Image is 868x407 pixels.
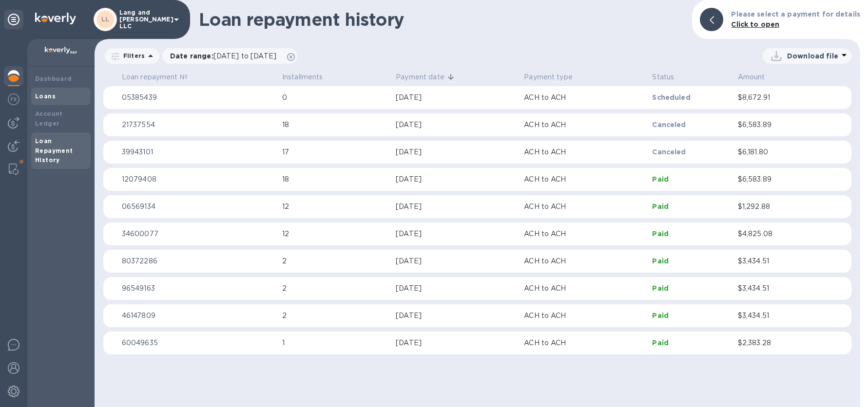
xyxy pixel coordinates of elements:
[282,202,388,212] p: 12
[787,51,838,61] p: Download file
[282,311,388,321] p: 2
[396,283,516,294] div: [DATE]
[396,311,516,321] div: [DATE]
[524,256,644,266] p: ACH to ACH
[396,174,516,185] div: [DATE]
[524,92,644,103] p: ACH to ACH
[162,48,297,64] div: Date range:[DATE] to [DATE]
[282,72,336,82] span: Installments
[119,52,145,60] p: Filters
[652,229,730,239] p: Paid
[35,110,63,127] b: Account Ledger
[35,13,76,24] img: Logo
[652,120,730,129] p: Canceled
[524,120,644,130] p: ACH to ACH
[738,338,819,348] p: $2,383.28
[731,20,779,28] b: Click to open
[524,338,644,348] p: ACH to ACH
[396,72,457,82] span: Payment date
[122,147,274,157] p: 39943101
[122,72,188,82] p: Loan repayment №
[282,120,388,130] p: 18
[396,256,516,266] div: [DATE]
[738,229,819,239] p: $4,825.08
[35,75,72,82] b: Dashboard
[122,174,274,185] p: 12079408
[35,137,73,164] b: Loan Repayment History
[524,311,644,321] p: ACH to ACH
[652,256,730,266] p: Paid
[652,311,730,320] p: Paid
[396,147,516,157] div: [DATE]
[738,92,819,103] p: $8,672.91
[396,338,516,348] div: [DATE]
[738,72,765,82] p: Amount
[524,72,585,82] span: Payment type
[738,120,819,130] p: $6,583.89
[122,72,200,82] span: Loan repayment №
[652,72,687,82] span: Status
[652,92,730,102] p: Scheduled
[524,174,644,185] p: ACH to ACH
[4,10,23,29] div: Unpin categories
[282,256,388,266] p: 2
[282,92,388,103] p: 0
[122,92,274,103] p: 05385439
[282,283,388,294] p: 2
[738,174,819,185] p: $6,583.89
[122,338,274,348] p: 60049635
[122,283,274,294] p: 96549163
[282,338,388,348] p: 1
[122,202,274,212] p: 06569134
[396,72,444,82] p: Payment date
[396,229,516,239] div: [DATE]
[122,229,274,239] p: 34600077
[524,229,644,239] p: ACH to ACH
[652,174,730,184] p: Paid
[282,147,388,157] p: 17
[282,174,388,185] p: 18
[170,51,281,61] p: Date range :
[213,52,276,60] span: [DATE] to [DATE]
[652,72,674,82] p: Status
[738,202,819,212] p: $1,292.88
[8,93,19,105] img: Foreign exchange
[738,283,819,294] p: $3,434.51
[122,120,274,130] p: 21737554
[396,120,516,130] div: [DATE]
[524,147,644,157] p: ACH to ACH
[738,311,819,321] p: $3,434.51
[524,283,644,294] p: ACH to ACH
[282,229,388,239] p: 12
[738,72,778,82] span: Amount
[122,256,274,266] p: 80372286
[524,72,573,82] p: Payment type
[396,92,516,103] div: [DATE]
[199,9,684,30] h1: Loan repayment history
[35,92,56,100] b: Loans
[101,16,110,23] b: LL
[652,202,730,211] p: Paid
[119,9,168,30] p: Lang and [PERSON_NAME] LLC
[524,202,644,212] p: ACH to ACH
[122,311,274,321] p: 46147809
[652,283,730,293] p: Paid
[652,147,730,157] p: Canceled
[282,72,323,82] p: Installments
[731,10,860,18] b: Please select a payment for details
[396,202,516,212] div: [DATE]
[738,147,819,157] p: $6,181.80
[738,256,819,266] p: $3,434.51
[652,338,730,348] p: Paid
